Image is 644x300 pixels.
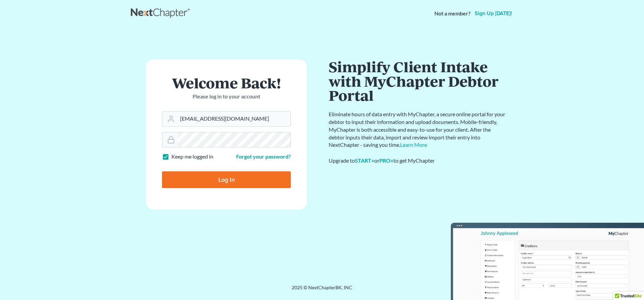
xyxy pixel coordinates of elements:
a: Learn More [400,141,427,148]
a: START+ [355,157,374,164]
strong: Not a member? [434,10,471,17]
p: Please log in to your account [162,93,291,100]
p: Eliminate hours of data entry with MyChapter, a secure online portal for your debtor to input the... [329,111,506,149]
label: Keep me logged in [171,153,213,161]
div: 2025 © NextChapterBK, INC [131,284,513,296]
div: Upgrade to or to get MyChapter [329,157,506,165]
input: Email Address [177,112,290,126]
input: Log In [162,171,291,188]
h1: Simplify Client Intake with MyChapter Debtor Portal [329,59,506,102]
a: PRO+ [379,157,393,164]
h1: Welcome Back! [162,76,291,90]
a: Sign up [DATE]! [473,11,513,16]
a: Forgot your password? [236,153,291,160]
